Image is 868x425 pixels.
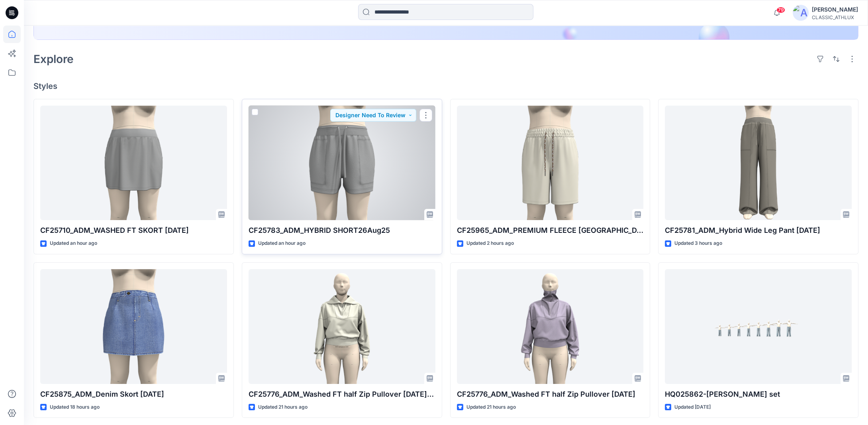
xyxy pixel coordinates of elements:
[665,225,852,236] p: CF25781_ADM_Hybrid Wide Leg Pant [DATE]
[33,81,858,91] h4: Styles
[50,239,97,248] p: Updated an hour ago
[457,225,644,236] p: CF25965_ADM_PREMIUM FLEECE [GEOGRAPHIC_DATA] [DATE]
[793,5,809,21] img: avatar
[665,389,852,400] p: HQ025862-[PERSON_NAME] set
[258,239,306,248] p: Updated an hour ago
[665,106,852,220] a: CF25781_ADM_Hybrid Wide Leg Pant 25Aug25
[258,403,308,411] p: Updated 21 hours ago
[674,403,711,411] p: Updated [DATE]
[249,389,435,400] p: CF25776_ADM_Washed FT half Zip Pullover [DATE] collar down
[249,106,435,220] a: CF25783_ADM_HYBRID SHORT26Aug25
[40,389,227,400] p: CF25875_ADM_Denim Skort [DATE]
[50,403,100,411] p: Updated 18 hours ago
[457,269,644,384] a: CF25776_ADM_Washed FT half Zip Pullover 25AUG25
[40,106,227,220] a: CF25710_ADM_WASHED FT SKORT 26Aug25
[40,269,227,384] a: CF25875_ADM_Denim Skort 25AUG25
[457,106,644,220] a: CF25965_ADM_PREMIUM FLEECE BERMUDA 25Aug25
[674,239,722,248] p: Updated 3 hours ago
[33,53,74,65] h2: Explore
[812,5,858,14] div: [PERSON_NAME]
[466,239,514,248] p: Updated 2 hours ago
[457,389,644,400] p: CF25776_ADM_Washed FT half Zip Pullover [DATE]
[812,14,858,20] div: CLASSIC_ATHLUX
[40,225,227,236] p: CF25710_ADM_WASHED FT SKORT [DATE]
[249,269,435,384] a: CF25776_ADM_Washed FT half Zip Pullover 25AUG25 collar down
[665,269,852,384] a: HQ025862-BAGGY DENIM JEAN-Size set
[776,7,785,13] span: 79
[249,225,435,236] p: CF25783_ADM_HYBRID SHORT26Aug25
[466,403,516,411] p: Updated 21 hours ago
